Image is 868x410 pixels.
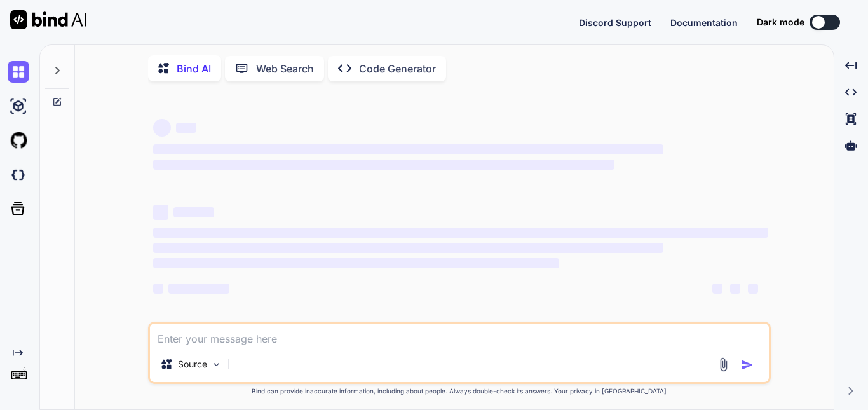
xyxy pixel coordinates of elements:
[579,16,651,29] button: Discord Support
[153,160,614,170] span: ‌
[10,10,86,29] img: Bind AI
[256,61,314,76] p: Web Search
[177,61,211,76] p: Bind AI
[148,386,771,396] p: Bind can provide inaccurate information, including about people. Always double-check its answers....
[741,359,754,371] img: icon
[8,61,29,83] img: chat
[168,284,229,294] span: ‌
[712,284,722,294] span: ‌
[153,243,663,253] span: ‌
[8,164,29,186] img: darkCloudIdeIcon
[579,17,651,28] span: Discord Support
[153,284,163,294] span: ‌
[730,284,740,294] span: ‌
[8,95,29,117] img: ai-studio
[359,61,436,76] p: Code Generator
[8,130,29,151] img: githubLight
[153,205,168,220] span: ‌
[173,207,214,217] span: ‌
[153,228,768,238] span: ‌
[748,284,758,294] span: ‌
[211,359,222,370] img: Pick Models
[176,123,196,133] span: ‌
[153,258,559,268] span: ‌
[153,119,171,137] span: ‌
[178,358,207,371] p: Source
[670,17,738,28] span: Documentation
[716,357,731,372] img: attachment
[153,144,663,154] span: ‌
[670,16,738,29] button: Documentation
[757,16,804,29] span: Dark mode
